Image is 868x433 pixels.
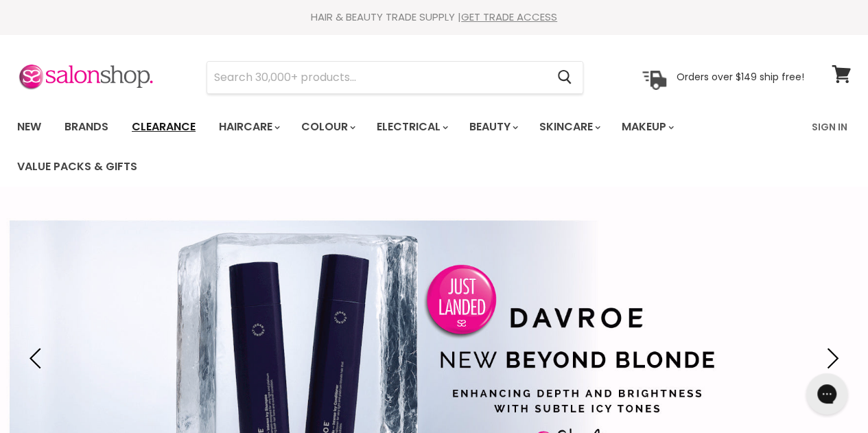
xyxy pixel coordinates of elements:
p: Orders over $149 ship free! [677,71,804,83]
a: Electrical [366,113,456,141]
form: Product [207,61,583,94]
ul: Main menu [7,107,804,187]
a: Makeup [611,113,682,141]
a: New [7,113,51,141]
a: Clearance [121,113,206,141]
a: Brands [54,113,119,141]
input: Search [207,62,546,93]
a: Beauty [459,113,526,141]
a: GET TRADE ACCESS [461,10,557,24]
a: Colour [291,113,364,141]
button: Next [817,344,844,372]
button: Search [546,62,583,93]
a: Haircare [209,113,288,141]
iframe: Gorgias live chat messenger [799,368,854,419]
a: Value Packs & Gifts [7,152,148,181]
button: Previous [24,344,51,372]
a: Skincare [529,113,609,141]
a: Sign In [804,113,856,141]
